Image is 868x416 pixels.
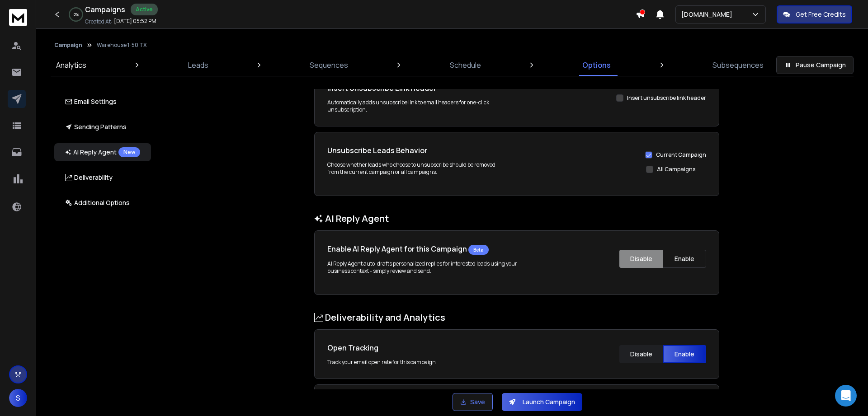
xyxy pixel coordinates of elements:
[310,60,348,70] p: Sequences
[54,42,82,49] button: Campaign
[85,18,112,25] p: Created At:
[681,10,736,19] p: [DOMAIN_NAME]
[444,54,486,76] a: Schedule
[183,54,214,76] a: Leads
[577,54,616,76] a: Options
[835,385,857,407] div: Open Intercom Messenger
[85,4,125,15] h1: Campaigns
[707,54,769,76] a: Subsequences
[304,54,354,76] a: Sequences
[131,4,158,15] div: Active
[51,54,92,76] a: Analytics
[114,18,156,25] p: [DATE] 05:52 PM
[9,389,27,407] button: S
[327,99,508,113] div: Automatically adds unsubscribe link to email headers for one-click unsubscription.
[9,9,27,26] img: logo
[54,93,151,111] button: Email Settings
[776,56,854,74] button: Pause Campaign
[627,94,706,102] label: Insert unsubscribe link header
[712,60,764,70] p: Subsequences
[56,60,86,70] p: Analytics
[450,60,481,70] p: Schedule
[65,97,117,106] p: Email Settings
[74,12,79,17] p: 0 %
[582,60,611,70] p: Options
[188,60,208,70] p: Leads
[796,10,846,19] p: Get Free Credits
[777,5,852,23] button: Get Free Credits
[97,42,146,49] p: Warehouse 1-50 TX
